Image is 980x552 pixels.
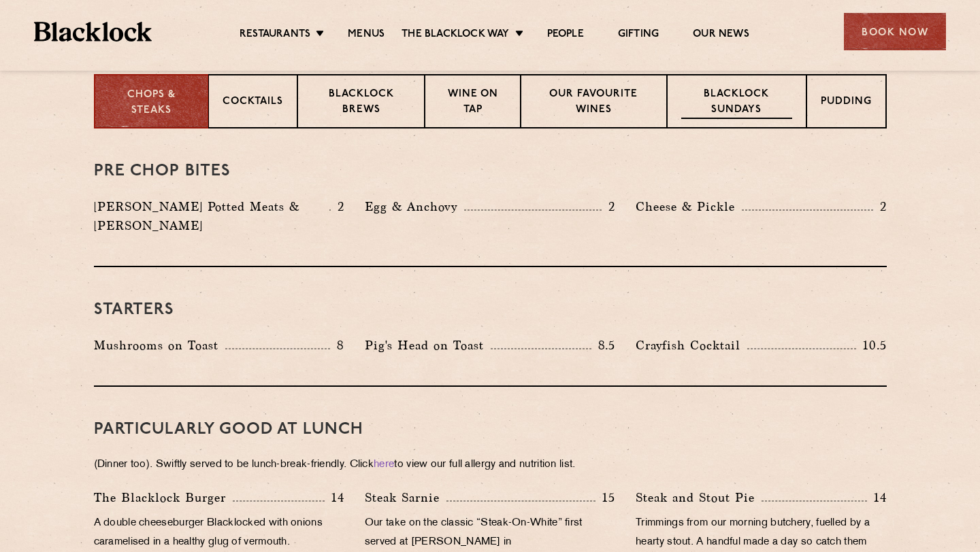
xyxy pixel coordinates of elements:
[439,87,506,119] p: Wine on Tap
[94,421,887,438] h3: PARTICULARLY GOOD AT LUNCH
[636,197,742,216] p: Cheese & Pickle
[693,28,749,43] a: Our News
[94,455,887,475] p: (Dinner too). Swiftly served to be lunch-break-friendly. Click to view our full allergy and nutri...
[636,336,747,355] p: Crayfish Cocktail
[94,162,887,180] h3: Pre Chop Bites
[325,489,344,506] p: 14
[94,514,344,552] p: A double cheeseburger Blacklocked with onions caramelised in a healthy glug of vermouth.
[618,28,659,43] a: Gifting
[330,337,344,354] p: 8
[535,87,653,119] p: Our favourite wines
[856,337,886,354] p: 10.5
[602,198,615,215] p: 2
[94,336,225,355] p: Mushrooms on Toast
[34,22,152,41] img: BL_Textured_Logo-footer-cropped.svg
[636,488,762,507] p: Steak and Stout Pie
[873,198,887,215] p: 2
[821,94,872,111] p: Pudding
[240,28,310,43] a: Restaurants
[365,488,446,507] p: Steak Sarnie
[591,337,616,354] p: 8.5
[94,301,887,319] h3: Starters
[681,87,791,119] p: Blacklock Sundays
[365,336,491,355] p: Pig's Head on Toast
[547,28,584,43] a: People
[331,198,344,215] p: 2
[844,13,946,50] div: Book Now
[94,488,233,507] p: The Blacklock Burger
[223,94,283,111] p: Cocktails
[402,28,509,43] a: The Blacklock Way
[365,197,464,216] p: Egg & Anchovy
[94,197,329,235] p: [PERSON_NAME] Potted Meats & [PERSON_NAME]
[109,88,194,118] p: Chops & Steaks
[867,489,887,506] p: 14
[374,460,394,470] a: here
[312,87,411,119] p: Blacklock Brews
[348,28,385,43] a: Menus
[595,489,615,506] p: 15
